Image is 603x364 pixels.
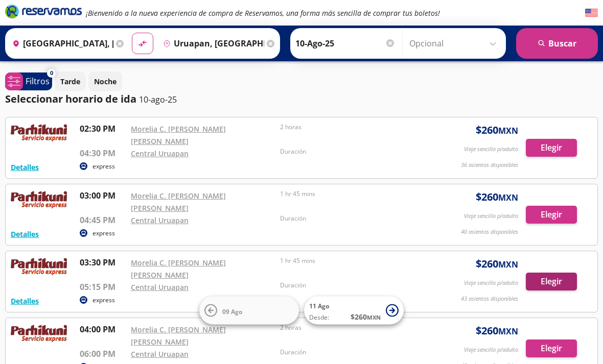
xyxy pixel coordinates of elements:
p: 05:15 PM [80,281,126,293]
button: Detalles [11,296,39,306]
p: 10-ago-25 [139,93,177,106]
p: 04:45 PM [80,214,126,226]
button: Elegir [526,339,577,357]
img: RESERVAMOS [11,256,67,277]
p: Viaje sencillo p/adulto [464,346,518,354]
p: 1 hr 45 mins [280,189,424,199]
img: RESERVAMOS [11,323,67,344]
button: Elegir [526,273,577,290]
p: Duración [280,348,424,357]
button: Detalles [11,162,39,173]
a: Central Uruapan [131,282,189,292]
img: RESERVAMOS [11,123,67,143]
p: Viaje sencillo p/adulto [464,279,518,287]
p: 36 asientos disponibles [461,161,518,169]
p: 02:30 PM [80,123,126,135]
button: 09 Ago [199,297,299,325]
p: express [92,296,115,305]
input: Buscar Destino [159,31,264,56]
a: Central Uruapan [131,215,189,225]
span: $ 260 [476,256,518,272]
p: 2 horas [280,323,424,332]
input: Elegir Fecha [295,31,396,56]
p: Seleccionar horario de ida [5,91,136,107]
a: Morelia C. [PERSON_NAME] [PERSON_NAME] [131,191,226,213]
span: Desde: [309,313,329,322]
button: Elegir [526,206,577,224]
small: MXN [498,192,518,203]
p: Duración [280,147,424,156]
small: MXN [367,313,381,321]
img: RESERVAMOS [11,189,67,210]
input: Opcional [409,31,501,56]
p: 04:30 PM [80,147,126,159]
span: 11 Ago [309,302,329,310]
button: Buscar [516,28,598,59]
span: 0 [50,69,53,78]
small: MXN [498,326,518,337]
p: 04:00 PM [80,323,126,335]
p: Noche [94,76,117,87]
p: Viaje sencillo p/adulto [464,212,518,221]
a: Brand Logo [5,4,82,22]
p: 40 asientos disponibles [461,228,518,236]
button: 11 AgoDesde:$260MXN [304,297,404,325]
span: $ 260 [476,123,518,138]
i: Brand Logo [5,4,82,19]
button: English [585,7,598,19]
a: Morelia C. [PERSON_NAME] [PERSON_NAME] [131,258,226,280]
button: 0Filtros [5,72,52,90]
em: ¡Bienvenido a la nueva experiencia de compra de Reservamos, una forma más sencilla de comprar tus... [86,8,440,18]
p: Tarde [60,76,80,87]
span: 09 Ago [222,307,242,316]
p: 43 asientos disponibles [461,295,518,303]
a: Morelia C. [PERSON_NAME] [PERSON_NAME] [131,124,226,146]
button: Noche [88,71,122,91]
span: $ 260 [476,323,518,338]
p: 1 hr 45 mins [280,256,424,265]
button: Elegir [526,139,577,157]
a: Central Uruapan [131,149,189,158]
button: Detalles [11,229,39,239]
a: Central Uruapan [131,349,189,359]
p: Viaje sencillo p/adulto [464,145,518,154]
span: $ 260 [476,189,518,205]
span: $ 260 [351,311,381,322]
a: Morelia C. [PERSON_NAME] [PERSON_NAME] [131,325,226,347]
small: MXN [498,259,518,270]
p: 06:00 PM [80,348,126,360]
p: 2 horas [280,123,424,132]
p: express [92,229,115,238]
p: express [92,162,115,171]
p: 03:00 PM [80,189,126,202]
p: Filtros [26,75,50,87]
p: Duración [280,214,424,223]
p: Duración [280,281,424,290]
button: Tarde [55,71,86,91]
small: MXN [498,125,518,136]
p: 03:30 PM [80,256,126,269]
input: Buscar Origen [8,31,113,56]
